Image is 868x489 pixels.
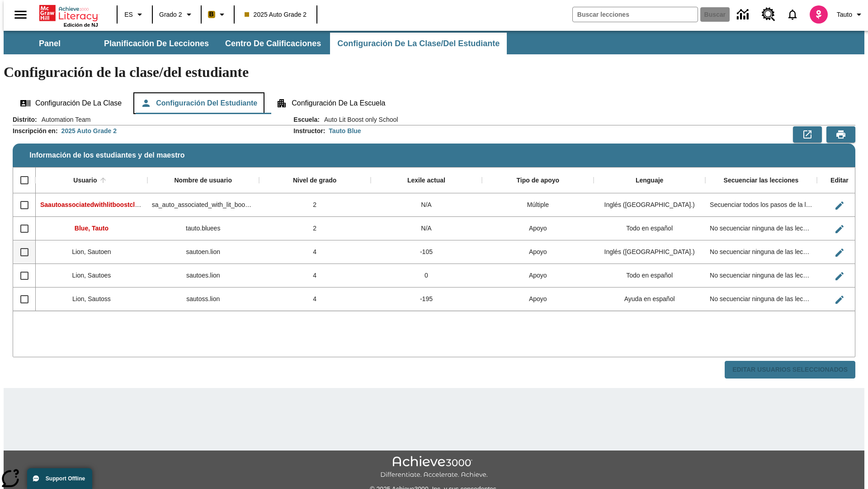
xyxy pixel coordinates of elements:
button: Configuración del estudiante [133,92,264,114]
a: Centro de información [731,2,756,27]
div: Apoyo [482,217,594,240]
button: Lenguaje: ES, Selecciona un idioma [120,6,149,23]
div: Editar [830,177,849,185]
button: Centro de calificaciones [218,33,328,54]
button: Perfil/Configuración [833,6,868,23]
span: Automation Team [37,115,91,124]
h2: Distrito : [13,116,37,124]
div: Secuenciar las lecciones [724,177,799,185]
div: Subbarra de navegación [4,33,508,54]
span: ES [124,10,133,19]
div: Configuración de la clase/del estudiante [13,92,855,114]
div: Apoyo [482,240,594,264]
h2: Instructor : [293,127,325,135]
div: No secuenciar ninguna de las lecciones [705,288,817,311]
button: Support Offline [27,468,92,489]
button: Panel [5,33,95,54]
div: Ayuda en español [594,288,705,311]
button: Exportar a CSV [793,126,822,143]
div: Inglés (EE. UU.) [594,240,705,264]
div: -105 [371,240,482,264]
button: Editar Usuario [830,244,849,262]
div: Usuario [73,177,97,185]
div: N/A [371,217,482,240]
div: sautoes.lion [147,264,259,288]
div: Todo en español [594,217,705,240]
button: Boost El color de la clase es anaranjado claro. Cambiar el color de la clase. [204,6,231,23]
div: Múltiple [482,193,594,217]
button: Vista previa de impresión [826,126,855,143]
div: sautoss.lion [147,288,259,311]
button: Editar Usuario [830,267,849,285]
button: Planificación de lecciones [97,33,216,54]
span: Blue, Tauto [75,225,108,232]
h2: Escuela : [293,116,320,124]
span: Auto Lit Boost only School [320,115,398,124]
span: B [209,9,214,20]
button: Escoja un nuevo avatar [804,3,833,26]
button: Editar Usuario [830,220,849,238]
div: Inglés (EE. UU.) [594,193,705,217]
span: Lion, Sautoss [72,295,111,302]
input: Buscar campo [573,7,698,22]
div: Lexile actual [407,177,445,185]
div: 4 [259,264,371,288]
button: Configuración de la clase/del estudiante [330,33,507,54]
div: 2 [259,193,371,217]
div: Apoyo [482,264,594,288]
span: Grado 2 [159,10,182,19]
button: Editar Usuario [830,291,849,309]
div: No secuenciar ninguna de las lecciones [705,240,817,264]
div: Subbarra de navegación [4,31,864,54]
img: avatar image [810,5,828,24]
h1: Configuración de la clase/del estudiante [4,64,864,81]
div: sa_auto_associated_with_lit_boost_classes [147,193,259,217]
div: 2025 Auto Grade 2 [61,126,117,135]
a: Centro de recursos, Se abrirá en una pestaña nueva. [756,2,781,27]
div: Nombre de usuario [174,177,232,185]
div: Apoyo [482,288,594,311]
div: sautoen.lion [147,240,259,264]
div: Lenguaje [636,177,663,185]
span: Saautoassociatedwithlitboostcl, Saautoassociatedwithlitboostcl [40,201,233,208]
div: -195 [371,288,482,311]
div: Nivel de grado [293,177,336,185]
span: Tauto [837,10,852,19]
div: tauto.bluees [147,217,259,240]
div: 4 [259,240,371,264]
span: Información de los estudiantes y del maestro [29,151,184,159]
a: Notificaciones [781,3,804,26]
div: No secuenciar ninguna de las lecciones [705,217,817,240]
span: Lion, Sautoen [72,248,111,255]
span: 2025 Auto Grade 2 [245,10,307,19]
img: Achieve3000 Differentiate Accelerate Achieve [380,456,488,479]
h2: Inscripción en : [13,127,58,135]
span: Edición de NJ [64,22,98,28]
div: No secuenciar ninguna de las lecciones [705,264,817,288]
div: 0 [371,264,482,288]
div: Tipo de apoyo [516,177,559,185]
div: Información de los estudiantes y del maestro [13,115,855,379]
button: Editar Usuario [830,197,849,215]
div: Todo en español [594,264,705,288]
div: Portada [39,3,98,28]
button: Configuración de la escuela [269,92,392,114]
div: Tauto Blue [329,126,361,135]
a: Portada [39,4,98,22]
button: Grado: Grado 2, Elige un grado [156,6,198,23]
div: 4 [259,288,371,311]
div: N/A [371,193,482,217]
span: Lion, Sautoes [72,272,111,279]
button: Configuración de la clase [13,92,129,114]
button: Abrir el menú lateral [7,1,34,28]
span: Support Offline [46,475,85,482]
div: 2 [259,217,371,240]
div: Secuenciar todos los pasos de la lección [705,193,817,217]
